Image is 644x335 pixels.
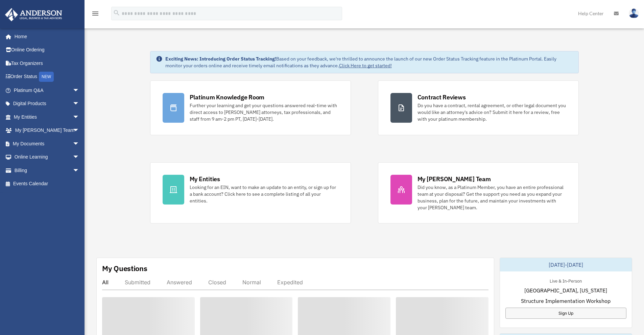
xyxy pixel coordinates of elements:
strong: Exciting News: Introducing Order Status Tracking! [165,56,276,62]
a: Sign Up [505,308,626,319]
div: Contract Reviews [418,93,466,101]
span: arrow_drop_down [73,110,86,124]
span: arrow_drop_down [73,137,86,151]
div: Platinum Knowledge Room [190,93,265,101]
div: Based on your feedback, we're thrilled to announce the launch of our new Order Status Tracking fe... [165,55,573,69]
span: arrow_drop_down [73,150,86,164]
a: Events Calendar [5,177,90,191]
a: Online Ordering [5,43,90,57]
a: Click Here to get started! [339,63,392,69]
div: Submitted [125,279,150,286]
i: menu [91,9,99,18]
div: My [PERSON_NAME] Team [418,175,491,183]
div: Live & In-Person [544,277,587,284]
a: Digital Productsarrow_drop_down [5,97,90,111]
i: search [113,9,120,17]
a: Online Learningarrow_drop_down [5,150,90,164]
div: All [102,279,109,286]
div: My Questions [102,263,147,273]
a: Order StatusNEW [5,70,90,84]
div: Expedited [277,279,303,286]
span: arrow_drop_down [73,97,86,111]
a: My [PERSON_NAME] Teamarrow_drop_down [5,124,90,137]
span: arrow_drop_down [73,124,86,138]
a: Platinum Q&Aarrow_drop_down [5,83,90,97]
span: arrow_drop_down [73,83,86,97]
div: Did you know, as a Platinum Member, you have an entire professional team at your disposal? Get th... [418,184,566,211]
a: Contract Reviews Do you have a contract, rental agreement, or other legal document you would like... [378,80,579,135]
a: My Documentsarrow_drop_down [5,137,90,150]
a: Platinum Knowledge Room Further your learning and get your questions answered real-time with dire... [150,80,351,135]
div: Further your learning and get your questions answered real-time with direct access to [PERSON_NAM... [190,102,338,122]
div: Normal [242,279,261,286]
span: [GEOGRAPHIC_DATA], [US_STATE] [524,286,607,294]
div: Looking for an EIN, want to make an update to an entity, or sign up for a bank account? Click her... [190,184,338,204]
a: My [PERSON_NAME] Team Did you know, as a Platinum Member, you have an entire professional team at... [378,162,579,223]
a: My Entitiesarrow_drop_down [5,110,90,124]
div: [DATE]-[DATE] [500,258,632,271]
a: Tax Organizers [5,56,90,70]
img: User Pic [629,8,639,18]
div: Answered [167,279,192,286]
a: Billingarrow_drop_down [5,164,90,177]
a: Home [5,30,86,43]
div: Closed [208,279,226,286]
div: Do you have a contract, rental agreement, or other legal document you would like an attorney's ad... [418,102,566,122]
a: menu [91,12,99,18]
div: NEW [39,72,54,82]
span: Structure Implementation Workshop [521,297,611,305]
img: Anderson Advisors Platinum Portal [3,8,64,21]
div: My Entities [190,175,220,183]
span: arrow_drop_down [73,164,86,177]
a: My Entities Looking for an EIN, want to make an update to an entity, or sign up for a bank accoun... [150,162,351,223]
